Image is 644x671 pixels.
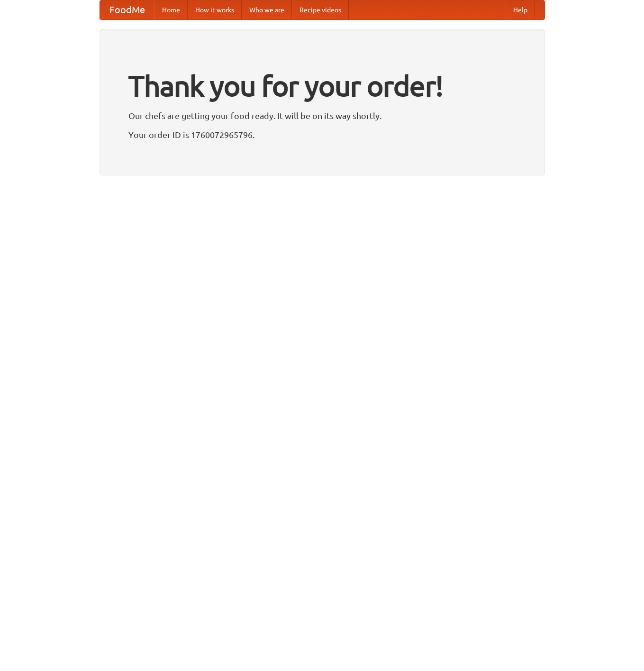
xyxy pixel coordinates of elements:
a: How it works [188,0,242,19]
p: Our chefs are getting your food ready. It will be on its way shortly. [128,109,516,123]
a: Who we are [242,0,292,19]
a: FoodMe [100,0,154,19]
a: Help [506,0,535,19]
a: Home [154,0,188,19]
h1: Thank you for your order! [128,63,516,109]
a: Recipe videos [292,0,349,19]
p: Your order ID is 1760072965796. [128,128,516,142]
